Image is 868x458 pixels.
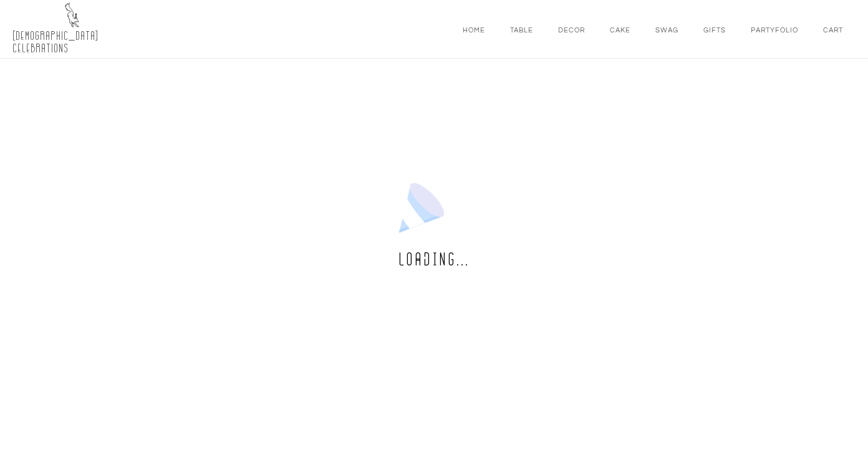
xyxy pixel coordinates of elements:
a: Table [498,1,546,57]
a: Decor [546,1,597,57]
div: Cart [823,25,843,36]
a: Cake [597,1,643,57]
div: [DEMOGRAPHIC_DATA] Celebrations [12,31,137,55]
a: Gifts [691,1,738,57]
div: Decor [558,25,585,36]
a: [DEMOGRAPHIC_DATA] Celebrations [12,2,137,55]
div: Cake [610,25,630,36]
div: Table [510,25,533,36]
div: Swag [655,25,678,36]
a: Swag [643,1,691,57]
a: Cart [811,1,856,57]
a: Partyfolio [738,1,811,57]
div: Partyfolio [751,25,798,36]
div: Home [463,25,485,36]
a: Home [450,1,498,57]
div: Gifts [703,25,726,36]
